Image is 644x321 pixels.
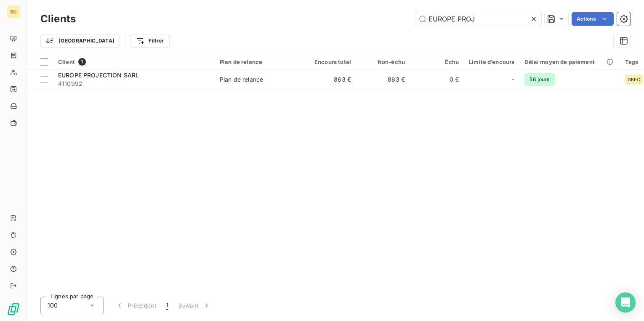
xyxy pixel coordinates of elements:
div: Encours total [307,58,351,65]
td: 863 € [302,69,356,90]
span: 4110992 [58,80,210,88]
div: Plan de relance [220,75,263,84]
button: [GEOGRAPHIC_DATA] [40,34,120,48]
span: GKEC [628,77,641,82]
span: Client [58,58,75,65]
button: Actions [572,12,614,26]
button: Suivant [173,297,216,314]
img: Logo LeanPay [7,302,20,316]
div: Délai moyen de paiement [524,58,615,65]
div: SO [7,5,20,19]
div: Échu [415,58,459,65]
span: 1 [166,301,168,310]
h3: Clients [40,11,76,27]
td: 0 € [410,69,464,90]
span: - [512,75,514,84]
span: 1 [78,58,86,66]
div: Limite d’encours [469,58,514,65]
button: Précédent [110,297,161,314]
div: Non-échu [361,58,405,65]
td: 863 € [356,69,410,90]
button: Filtrer [130,34,169,48]
div: Open Intercom Messenger [615,292,636,313]
div: Plan de relance [220,58,297,65]
span: EUROPE PROJECTION SARL [58,72,139,79]
button: 1 [161,297,173,314]
input: Rechercher [415,12,541,26]
span: 100 [48,301,58,310]
span: 56 jours [524,73,554,86]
